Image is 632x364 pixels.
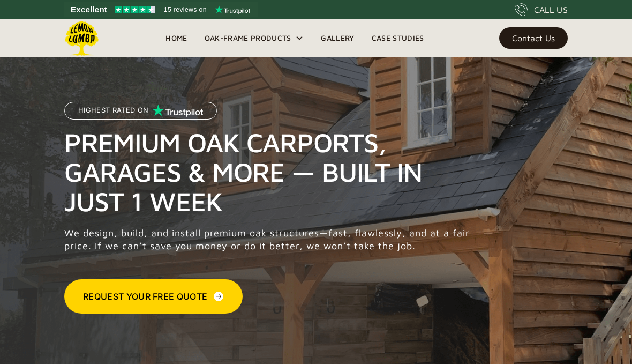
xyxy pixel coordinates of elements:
[71,3,107,16] span: Excellent
[196,19,313,57] div: Oak-Frame Products
[205,32,291,44] div: Oak-Frame Products
[164,3,207,16] span: 15 reviews on
[512,34,555,42] div: Contact Us
[64,128,476,216] h1: Premium Oak Carports, Garages & More — Built in Just 1 Week
[534,3,568,16] div: CALL US
[64,227,476,252] p: We design, build, and install premium oak structures—fast, flawlessly, and at a fair price. If we...
[215,5,250,14] img: Trustpilot logo
[78,107,148,114] p: Highest Rated on
[157,30,195,46] a: Home
[312,30,363,46] a: Gallery
[64,2,258,17] a: See Lemon Lumba reviews on Trustpilot
[515,3,568,16] a: CALL US
[115,6,155,13] img: Trustpilot 4.5 stars
[64,279,243,314] a: Request Your Free Quote
[83,290,207,303] div: Request Your Free Quote
[499,27,568,49] a: Contact Us
[64,102,217,128] a: Highest Rated on
[363,30,433,46] a: Case Studies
